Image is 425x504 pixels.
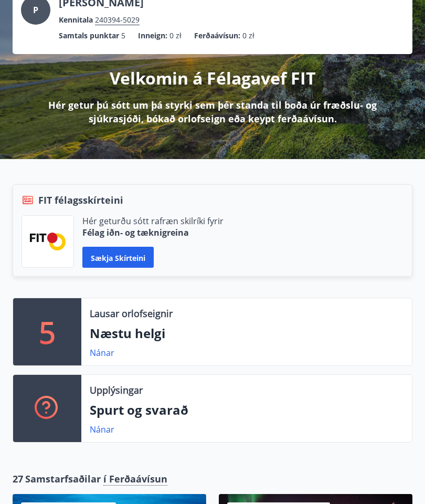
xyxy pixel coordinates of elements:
[194,30,238,40] font: Ferðaávísun
[59,15,93,25] font: Kennitala
[90,324,165,342] font: Næstu helgi
[242,30,254,40] font: 0 zł
[82,215,224,227] font: Hér geturðu sótt rafræn skilríki fyrir
[138,30,165,40] font: Inneign
[165,30,167,40] font: :
[90,307,173,320] font: Lausar orlofseignir
[121,30,125,40] font: 5
[90,384,143,396] font: Upplýsingar
[48,99,377,125] font: Hér getur þú sótt um þá styrki sem þér standa til boða úr fræðslu- og sjúkrasjóði, bókað orlofsei...
[238,30,240,40] font: :
[90,424,114,435] font: Nánar
[82,247,154,268] button: Sækja skírteini
[30,233,66,250] img: FPQVkF9lTnNbbaRSFyT17YYeljoOGk5m51IhT0bO.png
[33,4,38,16] font: P
[25,472,167,486] font: Samstarfsaðilar
[90,347,114,359] font: Nánar
[82,227,189,238] font: Félag iðn- og tæknigreina
[13,472,23,485] font: 27
[59,30,119,40] font: Samtals punktar
[169,30,182,40] font: 0 zł
[39,312,56,352] font: 5
[90,401,188,418] font: Spurt og svarað
[38,194,123,206] font: FIT félagsskírteini
[110,67,316,89] font: Velkomin á Félagavef FIT
[91,253,145,262] font: Sækja skírteini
